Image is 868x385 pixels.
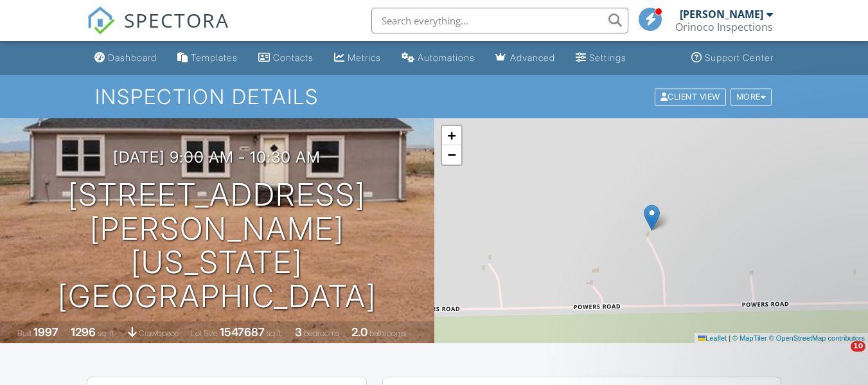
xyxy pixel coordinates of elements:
div: 2.0 [351,325,368,339]
div: 1997 [33,325,58,339]
a: Advanced [490,46,560,70]
img: Marker [644,204,660,231]
a: Client View [653,91,729,101]
div: Advanced [510,52,555,63]
div: Automations [418,52,475,63]
a: Dashboard [89,46,162,70]
div: [PERSON_NAME] [680,8,763,21]
div: 1547687 [220,325,265,339]
span: SPECTORA [124,6,229,33]
a: Templates [172,46,243,70]
span: sq.ft. [267,328,283,338]
div: Templates [191,52,238,63]
iframe: Intercom live chat [824,341,855,372]
input: Search everything... [371,8,628,33]
div: More [731,88,772,105]
div: 3 [295,325,302,339]
a: Metrics [329,46,386,70]
a: Contacts [253,46,319,70]
span: sq. ft. [98,328,116,338]
div: 1296 [71,325,96,339]
span: + [447,127,456,143]
div: Orinoco Inspections [675,21,773,33]
div: Dashboard [108,52,157,63]
span: 10 [851,341,865,352]
span: Built [17,328,31,338]
img: The Best Home Inspection Software - Spectora [87,6,115,35]
a: Support Center [686,46,779,70]
h1: Inspection Details [95,85,773,108]
span: bathrooms [369,328,406,338]
a: Zoom out [442,145,461,165]
div: Support Center [705,52,774,63]
span: crawlspace [139,328,179,338]
a: Zoom in [442,126,461,145]
a: Settings [571,46,632,70]
div: Contacts [273,52,314,63]
div: Client View [655,88,726,105]
span: Lot Size [191,328,218,338]
span: bedrooms [304,328,339,338]
a: Automations (Basic) [396,46,480,70]
span: − [447,147,456,163]
a: SPECTORA [87,17,229,44]
div: Metrics [348,52,381,63]
div: Settings [589,52,626,63]
h1: [STREET_ADDRESS][PERSON_NAME] [US_STATE][GEOGRAPHIC_DATA] [21,178,414,314]
h3: [DATE] 9:00 am - 10:30 am [113,148,321,166]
